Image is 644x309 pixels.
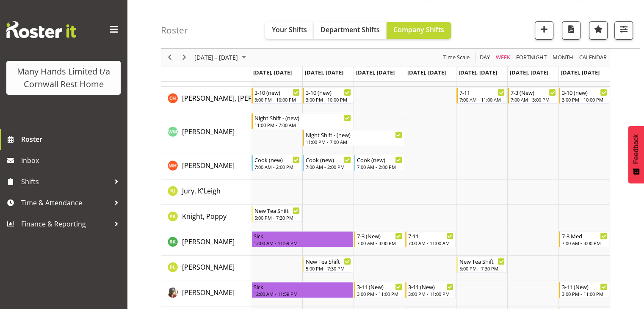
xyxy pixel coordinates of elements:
[393,25,444,34] span: Company Shifts
[478,52,492,63] button: Timeline Day
[306,130,402,139] div: Night Shift - (new)
[495,52,511,63] span: Week
[515,52,547,63] span: Fortnight
[182,262,235,272] span: [PERSON_NAME]
[182,186,221,196] a: Jury, K'Leigh
[306,257,351,265] div: New Tea Shift
[193,52,239,63] span: [DATE] - [DATE]
[6,21,76,38] img: Rosterit website logo
[589,21,608,40] button: Highlight an important date within the roster.
[354,155,404,171] div: Hobbs, Melissa"s event - Cook (new) Begin From Wednesday, August 20, 2025 at 7:00:00 AM GMT+12:00...
[306,155,351,164] div: Cook (new)
[306,88,351,97] div: 3-10 (new)
[182,127,235,137] a: [PERSON_NAME]
[177,49,191,66] div: next period
[161,205,251,230] td: Knight, Poppy resource
[161,112,251,154] td: Harper, Wendy-Mae resource
[559,231,609,247] div: Kumar, Renu"s event - 7-3 Med Begin From Sunday, August 24, 2025 at 7:00:00 AM GMT+12:00 Ends At ...
[314,22,387,39] button: Department Shifts
[193,52,250,63] button: August 2025
[254,88,300,97] div: 3-10 (new)
[303,155,353,171] div: Hobbs, Melissa"s event - Cook (new) Begin From Tuesday, August 19, 2025 at 7:00:00 AM GMT+12:00 E...
[303,130,404,146] div: Harper, Wendy-Mae"s event - Night Shift - (new) Begin From Tuesday, August 19, 2025 at 11:00:00 P...
[559,88,609,104] div: Hannecart, Charline"s event - 3-10 (new) Begin From Sunday, August 24, 2025 at 3:00:00 PM GMT+12:...
[254,206,300,215] div: New Tea Shift
[252,206,302,222] div: Knight, Poppy"s event - New Tea Shift Begin From Monday, August 18, 2025 at 5:00:00 PM GMT+12:00 ...
[161,154,251,179] td: Hobbs, Melissa resource
[161,179,251,205] td: Jury, K'Leigh resource
[357,163,402,170] div: 7:00 AM - 2:00 PM
[459,265,505,272] div: 5:00 PM - 7:30 PM
[254,121,351,128] div: 11:00 PM - 7:00 AM
[182,160,235,171] a: [PERSON_NAME]
[272,25,307,34] span: Your Shifts
[254,240,351,246] div: 12:00 AM - 11:59 PM
[182,211,227,221] a: Knight, Poppy
[182,287,235,298] a: [PERSON_NAME]
[357,282,402,291] div: 3-11 (New)
[182,237,235,247] a: [PERSON_NAME]
[21,218,110,230] span: Finance & Reporting
[305,69,343,76] span: [DATE], [DATE]
[562,88,607,97] div: 3-10 (new)
[408,240,453,246] div: 7:00 AM - 11:00 AM
[459,69,497,76] span: [DATE], [DATE]
[191,49,251,66] div: August 18 - 24, 2025
[535,21,553,40] button: Add a new shift
[407,69,446,76] span: [DATE], [DATE]
[254,155,300,164] div: Cook (new)
[405,231,456,247] div: Kumar, Renu"s event - 7-11 Begin From Thursday, August 21, 2025 at 7:00:00 AM GMT+12:00 Ends At T...
[459,96,505,103] div: 7:00 AM - 11:00 AM
[252,231,353,247] div: Kumar, Renu"s event - Sick Begin From Monday, August 18, 2025 at 12:00:00 AM GMT+12:00 Ends At Tu...
[303,88,353,104] div: Hannecart, Charline"s event - 3-10 (new) Begin From Tuesday, August 19, 2025 at 3:00:00 PM GMT+12...
[511,88,556,97] div: 7-3 (New)
[164,52,176,63] button: Previous
[254,96,300,103] div: 3:00 PM - 10:00 PM
[182,237,235,246] span: [PERSON_NAME]
[408,282,453,291] div: 3-11 (New)
[161,87,251,112] td: Hannecart, Charline resource
[182,262,235,272] a: [PERSON_NAME]
[182,93,290,103] a: [PERSON_NAME], [PERSON_NAME]
[511,96,556,103] div: 7:00 AM - 3:00 PM
[562,232,607,240] div: 7-3 Med
[254,163,300,170] div: 7:00 AM - 2:00 PM
[182,94,290,103] span: [PERSON_NAME], [PERSON_NAME]
[21,175,110,188] span: Shifts
[306,138,402,145] div: 11:00 PM - 7:00 AM
[179,52,190,63] button: Next
[354,231,404,247] div: Kumar, Renu"s event - 7-3 (New) Begin From Wednesday, August 20, 2025 at 7:00:00 AM GMT+12:00 End...
[405,282,456,298] div: Luman, Lani"s event - 3-11 (New) Begin From Thursday, August 21, 2025 at 3:00:00 PM GMT+12:00 End...
[551,52,575,63] button: Timeline Month
[561,69,600,76] span: [DATE], [DATE]
[252,282,353,298] div: Luman, Lani"s event - Sick Begin From Monday, August 18, 2025 at 12:00:00 AM GMT+12:00 Ends At Tu...
[562,282,607,291] div: 3-11 (New)
[456,88,507,104] div: Hannecart, Charline"s event - 7-11 Begin From Friday, August 22, 2025 at 7:00:00 AM GMT+12:00 End...
[303,257,353,273] div: Lategan, Penelope"s event - New Tea Shift Begin From Tuesday, August 19, 2025 at 5:00:00 PM GMT+1...
[442,52,471,63] button: Time Scale
[508,88,558,104] div: Hannecart, Charline"s event - 7-3 (New) Begin From Saturday, August 23, 2025 at 7:00:00 AM GMT+12...
[252,113,353,129] div: Harper, Wendy-Mae"s event - Night Shift - (new) Begin From Monday, August 18, 2025 at 11:00:00 PM...
[562,21,580,40] button: Download a PDF of the roster according to the set date range.
[357,240,402,246] div: 7:00 AM - 3:00 PM
[614,21,633,40] button: Filter Shifts
[562,96,607,103] div: 3:00 PM - 10:00 PM
[515,52,548,63] button: Fortnight
[442,52,470,63] span: Time Scale
[252,88,302,104] div: Hannecart, Charline"s event - 3-10 (new) Begin From Monday, August 18, 2025 at 3:00:00 PM GMT+12:...
[562,240,607,246] div: 7:00 AM - 3:00 PM
[161,256,251,281] td: Lategan, Penelope resource
[408,232,453,240] div: 7-11
[306,96,351,103] div: 3:00 PM - 10:00 PM
[479,52,491,63] span: Day
[161,281,251,306] td: Luman, Lani resource
[21,154,123,167] span: Inbox
[495,52,512,63] button: Timeline Week
[632,134,640,164] span: Feedback
[161,25,188,35] h4: Roster
[15,65,112,91] div: Many Hands Limited t/a Cornwall Rest Home
[408,290,453,297] div: 3:00 PM - 11:00 PM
